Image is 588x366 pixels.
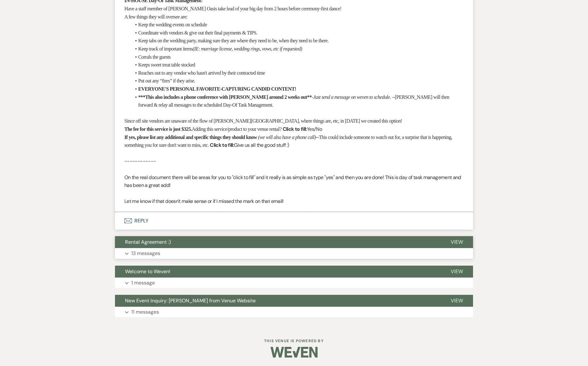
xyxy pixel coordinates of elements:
span: Rental Agreement :) [125,239,171,245]
strong: CAPTURING CANDID CONTENT! [221,86,296,92]
button: 1 message [115,278,473,288]
span: Since off site vendors are unaware of the flow of [PERSON_NAME][GEOGRAPHIC_DATA], where things ar... [124,118,402,124]
button: New Event Inquiry: [PERSON_NAME] from Venue Website [115,295,441,307]
span: Keep tabs on the wedding party, making sure they are where they need to be, when they need to be ... [138,38,329,43]
button: Rental Agreement :) [115,236,441,248]
span: Keeps sweet treat table stocked [138,62,195,67]
span: A few things they will oversee are: [124,14,188,19]
em: we will also have a phone call) [259,135,316,140]
button: View [441,295,473,307]
p: ------------ [124,157,464,165]
p: 1 message [131,279,155,287]
span: View [451,297,463,304]
strong: Click to fill: [210,142,234,148]
button: 13 messages [115,248,473,259]
em: (IE: marriage license, wedding rings, vows, etc if requested) [193,46,302,51]
span: Have a staff member of [PERSON_NAME] Oasis take lead of your big day from 2 hours before ceremony... [124,6,341,11]
span: Keep the wedding events on schedule [138,22,207,27]
button: View [441,236,473,248]
p: Let me know if that doesn't make sense or if I missed the mark on that email! [124,197,464,205]
strong: EVERYONE'S PERSONAL FAVORITE- [138,86,221,92]
span: Adding this service/product to your venue rental? [192,126,281,132]
span: Yes/No [307,126,322,132]
strong: ***This also includes a phone conference with [PERSON_NAME] around 2 weeks out** [138,94,312,100]
p: 11 messages [131,308,159,316]
em: -Just send a message on weven to schedule. -- [312,94,395,100]
p: On the real document there will be areas for you to "click to fill" and it really is as simple as... [124,173,464,189]
strong: The fee for this service is just $325. [124,126,192,132]
span: View [451,268,463,275]
button: Welcome to Weven! [115,266,441,278]
span: This could include someone to watch out for, a surprise that is happening, something you for sure... [124,135,452,148]
button: View [441,266,473,278]
span: Give us all the good stuff :) [234,142,289,148]
span: Coordinate with vendors & give out their final payments & TIPS. [138,30,257,35]
span: Corrals the guests [138,54,171,60]
em: ( [258,135,260,140]
img: Weven Logo [270,341,318,363]
strong: If yes, please list any additional and specific things they should know [124,135,257,140]
em: -- [316,135,319,140]
span: Welcome to Weven! [125,268,170,275]
button: 11 messages [115,307,473,317]
button: Reply [115,212,473,230]
strong: Click to fill: [283,126,307,132]
span: View [451,239,463,245]
p: 13 messages [131,249,160,257]
span: Reaches out to any vendor who hasn't arrived by their contracted time [138,70,265,76]
span: New Event Inquiry: [PERSON_NAME] from Venue Website [125,297,256,304]
span: Put out any “fires” if they arise. [138,78,195,83]
span: Keep track of important items [138,46,193,51]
